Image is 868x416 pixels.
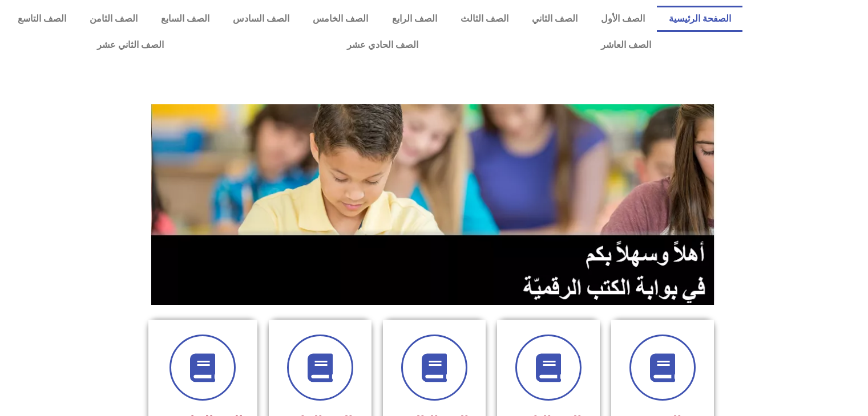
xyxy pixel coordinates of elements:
a: الصف التاسع [6,6,78,32]
a: الصف السابع [149,6,221,32]
a: الصف الثاني [520,6,589,32]
a: الصف الثالث [449,6,520,32]
a: الصف الثاني عشر [6,32,255,58]
a: الصف الثامن [78,6,149,32]
a: الصف الخامس [301,6,380,32]
a: الصف الرابع [380,6,449,32]
a: الصف السادس [221,6,301,32]
a: الصفحة الرئيسية [657,6,742,32]
a: الصف الحادي عشر [255,32,509,58]
a: الصف الأول [590,6,657,32]
a: الصف العاشر [510,32,742,58]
